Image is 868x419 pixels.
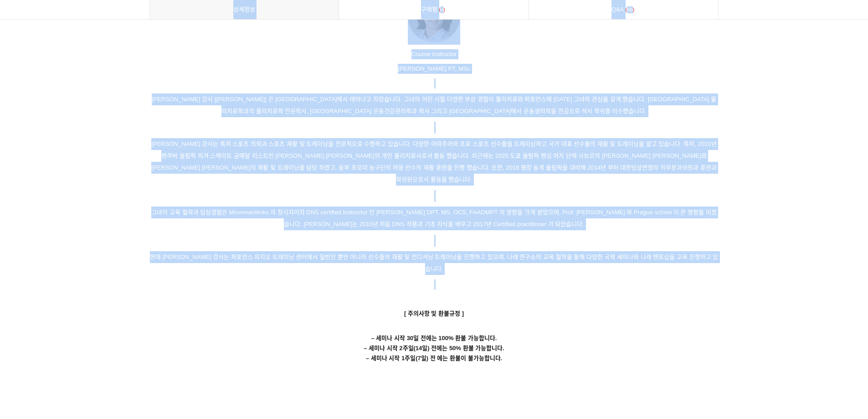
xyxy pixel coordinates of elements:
p: 현재 [PERSON_NAME] 강사는 퍼포먼스 피지오 트레이닝 센터에서 일반인 뿐만 아니라 선수들의 재활 및 컨디셔닝 트레이닝을 진행하고 있으며, 나래 연구소의 교육 철학을 ... [149,251,719,275]
p: [PERSON_NAME] 강사 [[PERSON_NAME]] 은 [GEOGRAPHIC_DATA]에서 태어나고 자랐습니다. 그녀의 어린 시절 다양한 부상 경험이 물리치료와 퍼포먼... [149,93,719,117]
span: 1 [437,5,447,15]
p: [PERSON_NAME] 강사는 특히 스포츠 의학과 스포츠 재활 및 트레이닝을 전문적으로 수행하고 있습니다. 다양한 아마추어와 프로 스포츠 선수들을 트레이닝하고 국가 대표 선... [149,138,719,186]
strong: – 세미나 시작 30일 전에는 100% 환불 가능합니다. – 세미나 시작 2주일(14일) 전에는 50% 환불 가능합니다. [364,335,504,352]
p: Course Instructor [149,49,719,59]
span: 58 [624,5,636,15]
strong: – 세미나 시작 1주일(7일) 전 에는 환불이 불가능합니다. [366,355,502,362]
p: 그녀의 교육 철학과 임상경험은 Movementlinks 의 창시자이자 DNS certified Instructor 인 [PERSON_NAME] DPT, MS, OCS, FAA... [149,207,719,230]
strong: [ 주의사항 및 환불규정 ] [404,310,464,317]
p: [PERSON_NAME] PT, MSc [149,64,719,74]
